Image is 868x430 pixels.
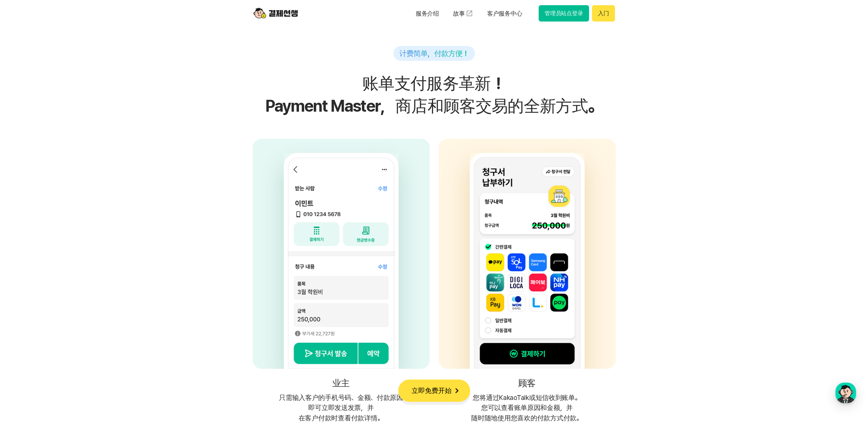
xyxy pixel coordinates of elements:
span: 대화 [68,247,77,253]
span: 설정 [114,246,123,252]
img: 服务用户示例 [470,153,585,369]
font: 入门 [598,10,609,17]
a: 대화 [49,235,96,254]
font: 客户服务中心 [487,10,522,17]
button: 管理员站点登录 [539,5,589,22]
font: 在客户付款时查看付款详情。 [299,414,384,422]
a: 홈 [2,235,49,254]
font: 顾客 [518,378,536,388]
font: 您可以查看账单原因和金额，并 [481,404,573,412]
font: 服务介绍 [416,10,439,17]
img: 开放外部域 [466,10,473,17]
font: 计费简单，付款方便！ [399,49,469,58]
font: 管理员站点登录 [545,10,583,17]
a: 설정 [96,235,142,254]
a: 故事 [448,6,478,21]
img: 箭头图标 [452,385,462,396]
font: 业主 [332,378,350,388]
button: 立即免费开始 [398,380,470,402]
button: 入门 [592,5,615,22]
font: 只需输入客户的手机号码、金额、付款原因 [279,394,403,401]
font: 随时随地使用您喜欢的付款方式付款。 [471,414,582,422]
font: 立即免费开始 [412,387,452,394]
font: 账单支付服务革新！ [362,73,506,93]
font: Payment Master，商店和顾客交易的全新方式。 [265,96,603,116]
font: 即可立即发送发票，并 [308,404,373,412]
img: 标识 [253,6,298,20]
img: 服务用户示例 [284,153,399,369]
font: 您将通过KakaoTalk或短信收到账单。 [473,394,581,401]
span: 홈 [23,246,28,252]
font: 故事 [453,10,465,17]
